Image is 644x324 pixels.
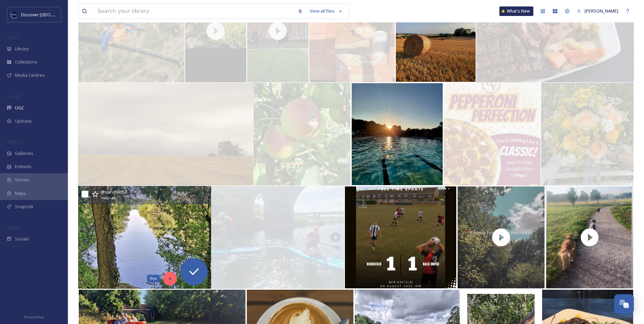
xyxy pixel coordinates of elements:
[7,35,19,40] span: MEDIA
[306,4,346,18] a: View all files
[147,275,160,283] div: Skip
[444,83,541,186] img: ❤️ You never forget your first love… and ours was pepperoni. Crispy edges. Bold flavor. Always hi...
[11,11,18,18] img: Untitled%20design%20%282%29.png
[24,315,44,319] span: Privacy Policy
[15,177,30,183] span: Stories
[101,196,116,201] span: 1440 x 1440
[78,186,211,289] img: A lovely walk around Kinewell Lake this morning before it got too hot. 222/365 #project365 #kinew...
[499,6,533,16] a: What's New
[352,83,443,185] img: A beautiful day for a water polo game 🤽‍♀️🤽‍♂️ #Kettering #waterpolo #swimming #letchworthlido
[15,163,32,170] span: Embeds
[15,150,33,157] span: Galleries
[254,83,351,186] img: Rosy. #11August2025 #apple #coxsOrangePippin #coxsApple #growYourOwn #zeroFoodMiles #floweringInM...
[24,312,44,321] a: Privacy Policy
[15,190,26,197] span: Maps
[7,140,22,145] span: WIDGETS
[15,203,34,210] span: SnapLink
[94,4,294,19] input: Search your library
[614,294,634,314] button: Open Chat
[15,46,29,52] span: Library
[78,83,253,186] img: After the harvest #wheatfield #summercrop #goldenwheat #farmfield #farming #rurallandscape #count...
[458,186,545,288] img: thumbnail
[211,186,344,289] img: Lots of paddlers yesterday! Some on the Intro session and some on the 1 day Discover course. All ...
[101,189,127,195] span: @ sunchild57
[7,225,20,230] span: SOCIALS
[15,105,24,111] span: UGC
[585,8,618,14] span: [PERSON_NAME]
[21,11,83,18] span: Discover [GEOGRAPHIC_DATA]
[15,118,32,124] span: Uploads
[573,4,622,18] a: [PERSON_NAME]
[15,72,45,78] span: Media Centres
[546,186,633,288] img: thumbnail
[345,186,456,288] img: First PSF for hufc_firsts and it finishes all level away at berinsfieldfc2020 ⚽️ billy_drni26 (p)...
[541,83,633,186] img: Glorious colours for Connie and Adam 🌼bride and groom all the way from Canada 🇨🇦 #congratulations...
[15,236,29,242] span: Socials
[7,94,21,99] span: COLLECT
[15,59,37,65] span: Collections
